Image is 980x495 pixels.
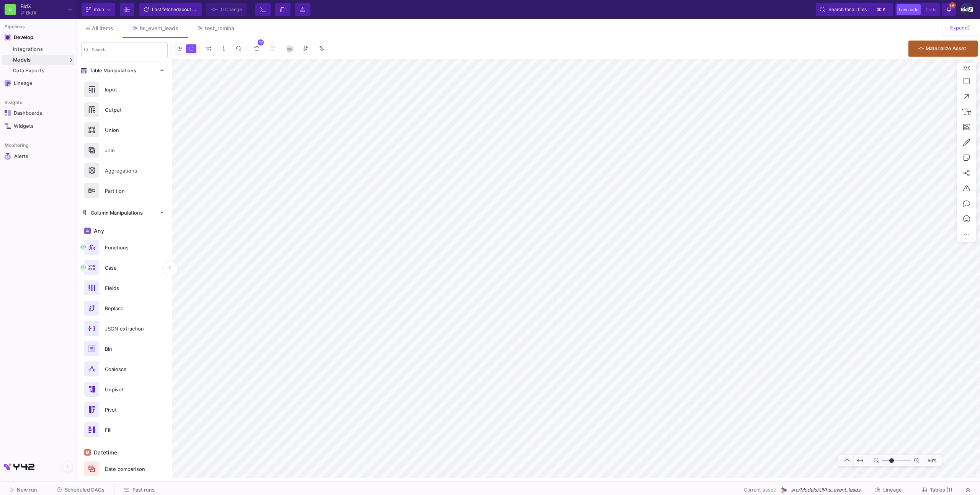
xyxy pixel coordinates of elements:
[77,399,172,420] button: Pivot
[100,185,153,197] div: Partition
[77,298,172,318] button: Replace
[77,160,172,181] button: Aggregations
[908,41,978,57] button: Materialize Asset
[926,46,966,51] span: Materialize Asset
[17,487,37,493] span: New run
[92,49,165,54] input: Search
[2,107,74,119] a: Navigation iconDashboards
[923,454,940,467] span: 66%
[100,124,153,136] div: Union
[2,31,74,44] mat-expansion-panel-header: Navigation iconDevelop
[77,339,172,359] button: Bin
[2,120,74,132] a: Navigation iconWidgets
[14,110,64,116] div: Dashboards
[5,123,11,129] img: Navigation icon
[77,278,172,298] button: Fields
[100,145,153,156] div: Join
[179,7,217,12] span: about 2 hours ago
[87,68,136,74] span: Table Manipulations
[100,363,153,375] div: Coalesce
[816,3,893,16] button: Search for all files⌘k
[930,487,952,493] span: Tables (1)
[92,228,104,234] span: Any
[77,379,172,399] button: Unpivot
[77,181,172,201] button: Partition
[100,384,153,395] div: Unpivot
[100,343,153,355] div: Bin
[14,34,25,41] div: Develop
[883,5,886,14] span: k
[949,2,955,8] span: 99+
[744,486,777,493] span: Current asset:
[2,44,74,54] a: Integrations
[5,34,11,41] img: Navigation icon
[13,68,72,74] div: Data Exports
[92,25,113,31] span: All items
[960,3,974,16] img: 1IDUGFrSweyeo45uyh2jXsnqWiPQJzzjPFKQggbj.png
[77,204,172,221] mat-expansion-panel-header: Column Manipulations
[828,4,867,15] span: Search for all files
[2,66,74,76] a: Data Exports
[5,80,11,86] img: Navigation icon
[77,99,172,120] button: Output
[2,150,74,163] a: Navigation iconAlerts
[132,25,138,32] img: Tab icon
[77,120,172,140] button: Union
[14,153,64,160] div: Alerts
[94,4,104,15] span: main
[100,282,153,294] div: Fields
[877,5,881,14] span: ⌘
[899,7,918,12] span: Low code
[152,4,198,15] div: Last fetched
[77,79,172,204] div: Table Manipulations
[100,84,153,95] div: Input
[140,25,178,31] div: hs_event_leads
[14,123,64,129] div: Widgets
[139,3,202,16] button: Last fetchedabout 2 hours ago
[77,237,172,257] button: Functions
[942,3,956,16] button: 99+
[923,4,939,15] button: Code
[65,487,105,493] span: Scheduled DAGs
[874,5,889,14] button: ⌘k
[77,420,172,440] button: Fill
[5,153,11,160] img: Navigation icon
[77,140,172,160] button: Join
[100,165,153,176] div: Aggregations
[100,463,153,475] div: Date comparison
[21,4,37,9] div: BidX
[897,4,921,15] button: Low code
[132,487,155,493] span: Past runs
[100,424,153,436] div: Fill
[82,3,115,16] button: main
[5,110,11,116] img: Navigation icon
[13,57,31,63] span: Models
[791,486,861,493] span: src/Models/UI/hs_event_leads
[13,46,72,52] div: Integrations
[100,323,153,334] div: JSON extraction
[77,257,172,278] button: Case
[26,10,37,15] div: BidX
[77,79,172,99] button: Input
[100,404,153,415] div: Pivot
[100,303,153,314] div: Replace
[205,25,234,31] div: test_romina
[77,359,172,379] button: Coalesce
[100,262,153,274] div: Case
[883,487,902,493] span: Lineage
[88,210,143,216] span: Column Manipulations
[92,449,117,456] span: Datetime
[77,459,172,479] button: Date comparison
[926,7,936,12] span: Code
[100,242,153,253] div: Functions
[100,104,153,116] div: Output
[77,318,172,339] button: JSON extraction
[197,25,203,32] img: Tab icon
[5,4,16,15] div: B
[77,62,172,79] mat-expansion-panel-header: Table Manipulations
[780,486,788,494] img: UI Model
[14,80,64,86] div: Lineage
[2,77,74,90] a: Navigation iconLineage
